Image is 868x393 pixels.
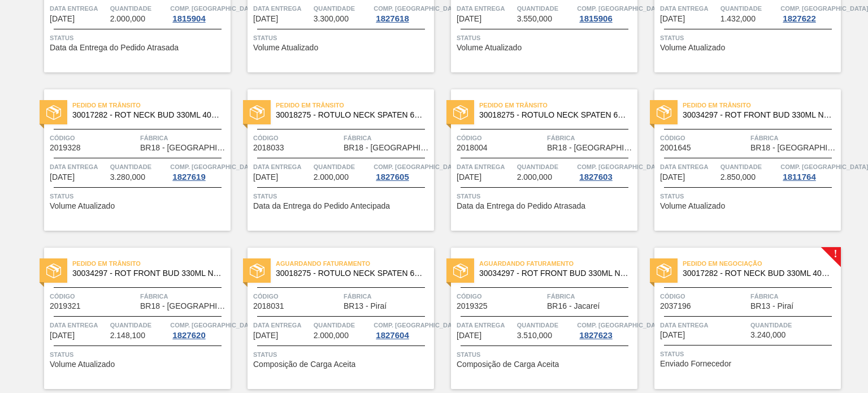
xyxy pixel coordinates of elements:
[660,291,748,302] span: Código
[750,291,838,302] span: Fábrica
[660,348,838,360] span: Status
[517,173,552,182] span: 2.000,000
[374,14,411,23] div: 1827618
[253,3,311,14] span: Data entrega
[374,319,461,331] span: Comp. Carga
[547,302,600,310] span: BR16 - Jacareí
[683,269,832,278] span: 30017282 - ROT NECK BUD 330ML 40MICRAS 429
[50,132,137,144] span: Código
[110,3,168,14] span: Quantidade
[453,105,468,120] img: status
[547,291,635,302] span: Fábrica
[170,161,228,182] a: Comp. [GEOGRAPHIC_DATA]1827619
[547,132,635,144] span: Fábrica
[253,173,278,182] span: 04/10/2025
[253,132,341,144] span: Código
[50,173,75,182] span: 04/10/2025
[253,202,390,210] span: Data da Entrega do Pedido Antecipada
[517,319,575,331] span: Quantidade
[253,32,431,44] span: Status
[457,132,544,144] span: Código
[344,132,431,144] span: Fábrica
[314,173,349,182] span: 2.000,000
[374,3,461,14] span: Comp. Carga
[577,331,614,340] div: 1827623
[250,264,264,278] img: status
[457,44,522,52] span: Volume Atualizado
[72,100,231,111] span: Pedido em Trânsito
[660,191,838,202] span: Status
[457,302,488,310] span: 2019325
[50,331,75,340] span: 04/10/2025
[50,291,137,302] span: Código
[253,331,278,340] span: 08/10/2025
[660,15,685,23] span: 30/09/2025
[457,291,544,302] span: Código
[577,161,635,182] a: Comp. [GEOGRAPHIC_DATA]1827603
[721,161,778,172] span: Quantidade
[50,202,115,210] span: Volume Atualizado
[457,144,488,152] span: 2018004
[434,248,637,389] a: statusAguardando Faturamento30034297 - ROT FRONT BUD 330ML NIV25Código2019325FábricaBR16 - Jacare...
[457,3,514,14] span: Data entrega
[457,331,481,340] span: 09/10/2025
[457,15,481,23] span: 29/09/2025
[170,319,258,331] span: Comp. Carga
[46,264,61,278] img: status
[517,3,575,14] span: Quantidade
[657,264,671,278] img: status
[637,248,841,389] a: !statusPedido em Negociação30017282 - ROT NECK BUD 330ML 40MICRAS 429Código2037196FábricaBR13 - P...
[314,161,371,172] span: Quantidade
[780,3,868,14] span: Comp. Carga
[110,319,168,331] span: Quantidade
[660,319,748,331] span: Data entrega
[457,173,481,182] span: 04/10/2025
[276,111,425,119] span: 30018275 - ROTULO NECK SPATEN 600 RGB 36MIC REDONDO
[660,144,691,152] span: 2001645
[314,331,349,340] span: 2.000,000
[780,14,818,23] div: 1827622
[577,14,614,23] div: 1815906
[780,3,838,23] a: Comp. [GEOGRAPHIC_DATA]1827622
[140,144,228,152] span: BR18 - Pernambuco
[110,173,145,182] span: 3.280,000
[276,258,434,269] span: Aguardando Faturamento
[344,144,431,152] span: BR18 - Pernambuco
[344,302,387,310] span: BR13 - Piraí
[457,161,514,172] span: Data entrega
[110,15,145,23] span: 2.000,000
[50,302,81,310] span: 2019321
[344,291,431,302] span: Fábrica
[170,319,228,340] a: Comp. [GEOGRAPHIC_DATA]1827620
[314,3,371,14] span: Quantidade
[72,111,222,119] span: 30017282 - ROT NECK BUD 330ML 40MICRAS 429
[457,319,514,331] span: Data entrega
[453,264,468,278] img: status
[577,161,665,172] span: Comp. Carga
[276,269,425,278] span: 30018275 - ROTULO NECK SPATEN 600 RGB 36MIC REDONDO
[50,161,107,172] span: Data entrega
[721,15,756,23] span: 1.432,000
[660,132,748,144] span: Código
[721,3,778,14] span: Quantidade
[660,32,838,44] span: Status
[683,111,832,119] span: 30034297 - ROT FRONT BUD 330ML NIV25
[374,172,411,182] div: 1827605
[479,269,628,278] span: 30034297 - ROT FRONT BUD 330ML NIV25
[374,331,411,340] div: 1827604
[170,3,228,23] a: Comp. [GEOGRAPHIC_DATA]1815904
[660,44,725,52] span: Volume Atualizado
[50,144,81,152] span: 2019328
[660,302,691,310] span: 2037196
[314,319,371,331] span: Quantidade
[50,15,75,23] span: 23/09/2025
[479,258,637,269] span: Aguardando Faturamento
[683,258,841,269] span: Pedido em Negociação
[140,291,228,302] span: Fábrica
[577,319,665,331] span: Comp. Carga
[50,191,228,202] span: Status
[231,89,434,231] a: statusPedido em Trânsito30018275 - ROTULO NECK SPATEN 600 RGB 36MIC REDONDOCódigo2018033FábricaBR...
[253,161,311,172] span: Data entrega
[577,319,635,340] a: Comp. [GEOGRAPHIC_DATA]1827623
[457,191,635,202] span: Status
